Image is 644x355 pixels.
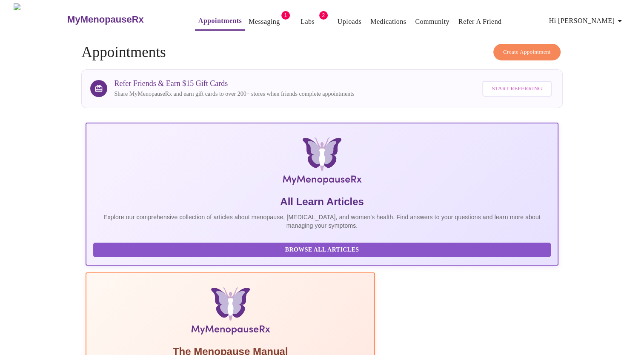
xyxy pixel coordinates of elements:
a: Appointments [198,15,242,27]
a: Uploads [338,16,362,28]
button: Start Referring [482,81,551,97]
span: Browse All Articles [102,245,542,255]
h5: All Learn Articles [93,195,550,209]
button: Refer a Friend [455,13,505,30]
p: Share MyMenopauseRx and earn gift cards to over 200+ stores when friends complete appointments [114,90,354,98]
a: MyMenopauseRx [66,5,178,34]
span: 1 [281,11,290,20]
a: Messaging [249,16,280,28]
button: Medications [367,13,409,30]
h3: Refer Friends & Earn $15 Gift Cards [114,79,354,88]
a: Labs [301,16,315,28]
button: Create Appointment [493,44,561,60]
a: Browse All Articles [93,246,552,253]
img: MyMenopauseRx Logo [164,137,480,188]
button: Appointments [195,12,245,31]
a: Refer a Friend [458,16,502,28]
span: Create Appointment [503,47,551,57]
button: Uploads [334,13,365,30]
img: MyMenopauseRx Logo [14,3,66,35]
h3: MyMenopauseRx [67,14,144,25]
span: 2 [319,11,328,20]
img: Menopause Manual [137,287,323,338]
a: Community [415,16,449,28]
p: Explore our comprehensive collection of articles about menopause, [MEDICAL_DATA], and women's hea... [93,213,550,230]
button: Labs [294,13,321,30]
a: Medications [370,16,406,28]
span: Hi [PERSON_NAME] [549,15,625,27]
button: Hi [PERSON_NAME] [546,12,628,29]
button: Messaging [245,13,283,30]
button: Community [412,13,453,30]
button: Browse All Articles [93,243,550,258]
span: Start Referring [492,84,542,94]
h4: Appointments [81,44,562,61]
a: Start Referring [480,77,553,101]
